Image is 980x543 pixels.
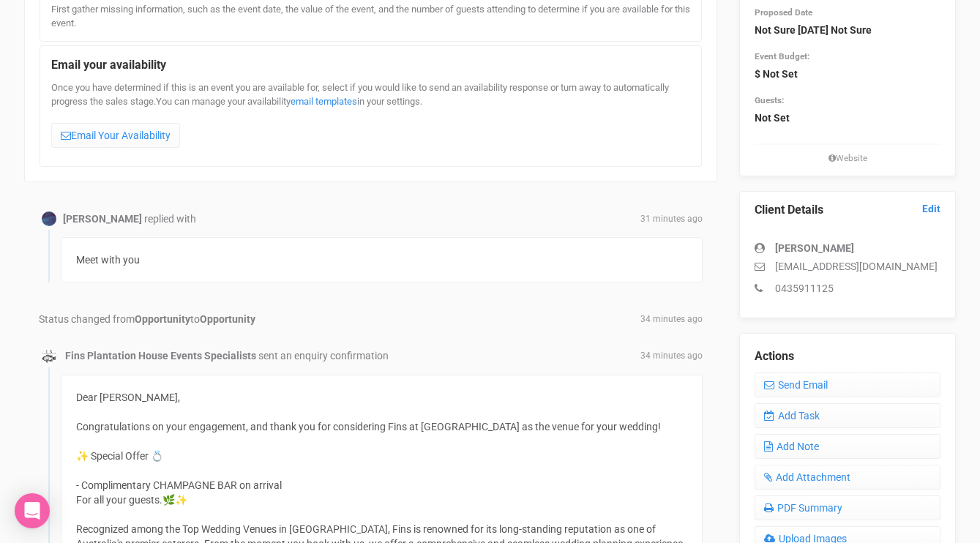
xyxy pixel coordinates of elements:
span: 34 minutes ago [640,350,703,362]
a: Add Note [755,434,940,459]
strong: Fins Plantation House Events Specialists [65,350,256,362]
span: Status changed from to [39,313,255,325]
strong: [PERSON_NAME] [63,213,142,225]
a: Send Email [755,372,940,397]
a: Add Task [755,403,940,428]
strong: Opportunity [200,313,255,325]
a: PDF Summary [755,495,940,520]
img: Profile Image [42,211,56,226]
span: sent an enquiry confirmation [258,350,389,362]
p: 0435911125 [755,281,940,296]
small: Website [755,152,940,165]
a: Add Attachment [755,465,940,490]
legend: Client Details [755,202,940,219]
a: Email Your Availability [51,123,180,148]
p: [EMAIL_ADDRESS][DOMAIN_NAME] [755,259,940,274]
div: Open Intercom Messenger [15,493,50,528]
small: Guests: [755,95,784,105]
strong: Opportunity [135,313,190,325]
strong: [PERSON_NAME] [775,242,854,254]
div: Once you have determined if this is an event you are available for, select if you would like to s... [51,81,690,155]
span: replied with [144,213,196,225]
div: Meet with you [61,237,703,282]
span: You can manage your availability in your settings. [156,96,422,107]
strong: $ Not Set [755,68,798,80]
legend: Email your availability [51,57,690,74]
a: Edit [922,202,940,216]
small: Event Budget: [755,51,809,61]
a: email templates [291,96,357,107]
div: First gather missing information, such as the event date, the value of the event, and the number ... [51,3,690,30]
span: 31 minutes ago [640,213,703,225]
span: 34 minutes ago [640,313,703,326]
strong: Not Set [755,112,790,124]
img: data [42,349,56,364]
legend: Actions [755,348,940,365]
strong: Not Sure [DATE] Not Sure [755,24,872,36]
small: Proposed Date [755,7,812,18]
